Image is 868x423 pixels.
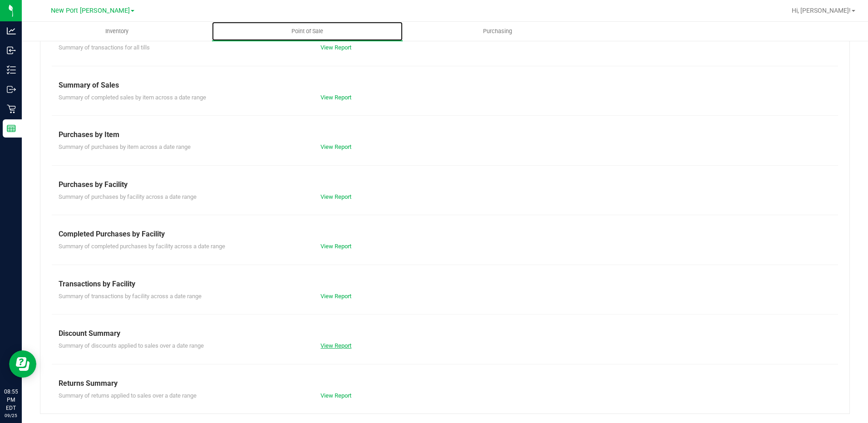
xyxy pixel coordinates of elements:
a: View Report [321,342,351,349]
span: Summary of purchases by facility across a date range [59,193,197,200]
span: Point of Sale [279,27,335,35]
span: Summary of transactions for all tills [59,44,150,51]
div: Transactions by Facility [59,279,831,290]
inline-svg: Inventory [7,65,16,74]
inline-svg: Reports [7,124,16,133]
a: View Report [321,94,351,101]
span: New Port [PERSON_NAME] [51,7,130,15]
a: View Report [321,243,351,250]
div: Summary of Sales [59,80,831,91]
span: Summary of completed purchases by facility across a date range [59,243,225,250]
span: Summary of returns applied to sales over a date range [59,392,197,399]
p: 09/25 [4,412,18,419]
inline-svg: Outbound [7,85,16,94]
iframe: Resource center [9,350,36,378]
a: View Report [321,193,351,200]
inline-svg: Retail [7,104,16,113]
a: View Report [321,143,351,150]
span: Summary of transactions by facility across a date range [59,293,202,300]
a: Purchasing [403,22,593,41]
span: Hi, [PERSON_NAME]! [792,7,851,14]
span: Summary of discounts applied to sales over a date range [59,342,204,349]
a: Inventory [22,22,212,41]
span: Summary of purchases by item across a date range [59,143,191,150]
div: Completed Purchases by Facility [59,229,831,240]
span: Summary of completed sales by item across a date range [59,94,206,101]
a: View Report [321,44,351,51]
a: View Report [321,392,351,399]
div: Discount Summary [59,328,831,339]
p: 08:55 PM EDT [4,388,18,412]
div: Returns Summary [59,378,831,389]
a: Point of Sale [212,22,402,41]
span: Purchasing [471,27,524,35]
a: View Report [321,293,351,300]
div: Purchases by Item [59,129,831,140]
inline-svg: Analytics [7,26,16,35]
inline-svg: Inbound [7,46,16,55]
div: Purchases by Facility [59,179,831,190]
span: Inventory [93,27,141,35]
